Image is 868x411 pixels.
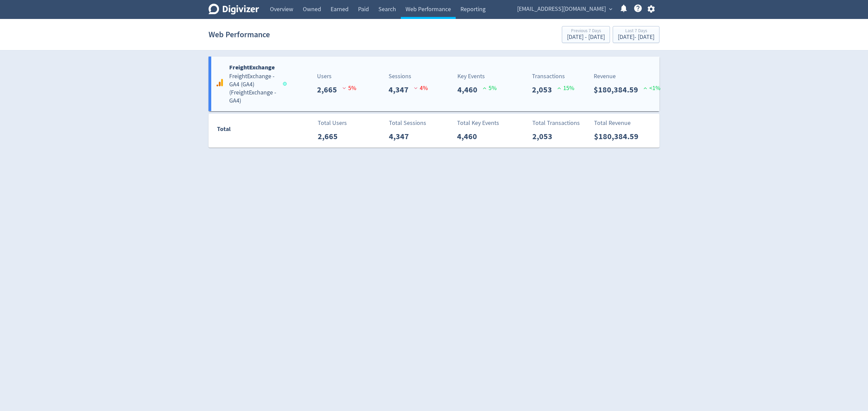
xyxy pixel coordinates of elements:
p: <1% [644,84,660,93]
p: $180,384.59 [594,84,644,96]
p: 5 % [483,84,497,93]
p: 4,460 [457,84,483,96]
p: Users [317,72,356,81]
p: Total Sessions [389,118,426,128]
div: Last 7 Days [618,28,654,34]
p: 4,347 [389,130,414,143]
button: [EMAIL_ADDRESS][DOMAIN_NAME] [515,4,614,15]
p: 2,665 [317,84,342,96]
p: Key Events [457,72,497,81]
div: [DATE] - [DATE] [567,34,605,40]
h1: Web Performance [209,24,270,45]
p: 2,053 [532,130,558,143]
h5: FreightExchange - GA4 (GA4) ( FreightExchange - GA4 ) [229,72,277,105]
p: 4,460 [457,130,482,143]
p: Total Revenue [594,118,644,128]
div: Total [217,124,283,137]
p: $180,384.59 [594,130,644,143]
p: Total Key Events [457,118,499,128]
span: expand_more [608,6,614,12]
p: Sessions [389,72,428,81]
b: FreightExchange [229,63,275,71]
a: FreightExchangeFreightExchange - GA4 (GA4)(FreightExchange - GA4)Users2,665 5%Sessions4,347 4%Key... [209,57,659,111]
button: Previous 7 Days[DATE] - [DATE] [562,26,610,43]
p: Total Transactions [532,118,580,128]
p: 4 % [414,84,428,93]
p: Revenue [594,72,660,81]
p: 4,347 [389,84,414,96]
button: Last 7 Days[DATE]- [DATE] [613,26,659,43]
span: Data last synced: 12 Aug 2025, 3:01am (AEST) [283,82,289,86]
p: Total Users [318,118,347,128]
div: Previous 7 Days [567,28,605,34]
p: 2,053 [532,84,557,96]
p: Transactions [532,72,574,81]
p: 2,665 [318,130,343,143]
p: 5 % [342,84,356,93]
div: [DATE] - [DATE] [618,34,654,40]
svg: Google Analytics [216,79,224,87]
span: [EMAIL_ADDRESS][DOMAIN_NAME] [517,4,606,15]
